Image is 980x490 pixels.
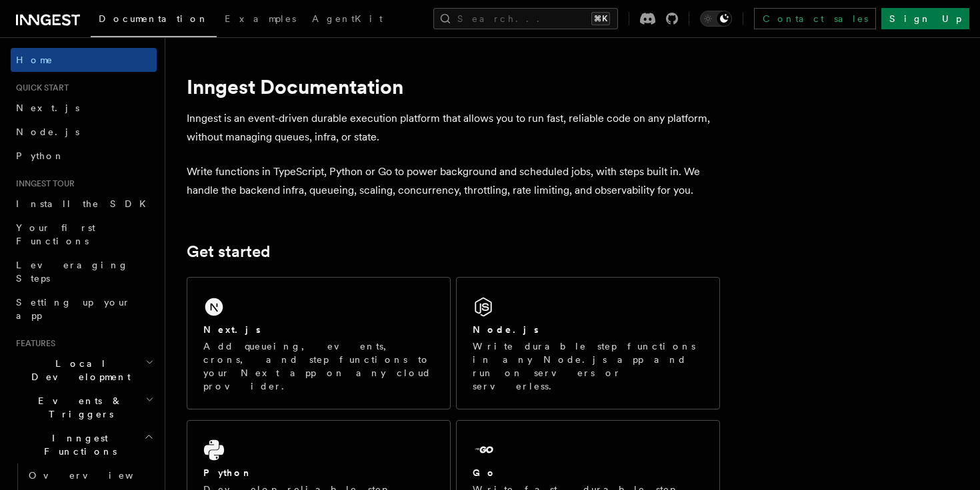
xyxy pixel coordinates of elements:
span: Events & Triggers [11,394,145,421]
p: Write durable step functions in any Node.js app and run on servers or serverless. [473,340,703,393]
span: Home [16,53,53,67]
a: Get started [187,242,270,261]
kbd: ⌘K [591,12,610,25]
a: AgentKit [304,4,391,36]
a: Leveraging Steps [11,253,157,290]
span: Features [11,338,55,349]
h2: Python [203,466,253,479]
span: Python [16,150,65,161]
span: Local Development [11,357,145,383]
a: Overview [23,463,157,487]
a: Next.js [11,96,157,120]
span: Inngest tour [11,178,75,189]
span: Your first Functions [16,222,95,246]
h2: Node.js [473,323,539,336]
span: Inngest Functions [11,431,144,458]
a: Home [11,48,157,72]
button: Toggle dark mode [700,11,732,27]
p: Add queueing, events, crons, and step functions to your Next app on any cloud provider. [203,340,434,393]
span: Leveraging Steps [16,260,129,284]
span: Documentation [99,13,209,24]
a: Examples [217,4,304,36]
a: Sign Up [881,8,969,29]
a: Documentation [91,4,217,37]
span: Setting up your app [16,297,131,321]
button: Inngest Functions [11,426,157,463]
button: Local Development [11,352,157,389]
a: Python [11,144,157,168]
span: Install the SDK [16,198,154,209]
p: Inngest is an event-driven durable execution platform that allows you to run fast, reliable code ... [187,109,720,146]
a: Install the SDK [11,192,157,216]
h2: Next.js [203,323,261,336]
h1: Inngest Documentation [187,75,720,99]
a: Contact sales [754,8,876,29]
span: Examples [225,13,296,24]
a: Node.jsWrite durable step functions in any Node.js app and run on servers or serverless. [456,277,720,409]
span: Next.js [16,103,79,113]
a: Your first Functions [11,216,157,253]
button: Search...⌘K [433,8,618,29]
span: Node.js [16,126,79,137]
a: Node.js [11,120,157,144]
button: Events & Triggers [11,389,157,426]
p: Write functions in TypeScript, Python or Go to power background and scheduled jobs, with steps bu... [187,162,720,200]
span: Overview [29,470,166,481]
a: Setting up your app [11,290,157,328]
a: Next.jsAdd queueing, events, crons, and step functions to your Next app on any cloud provider. [187,277,451,409]
span: Quick start [11,83,69,93]
h2: Go [473,466,497,479]
span: AgentKit [312,13,383,24]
